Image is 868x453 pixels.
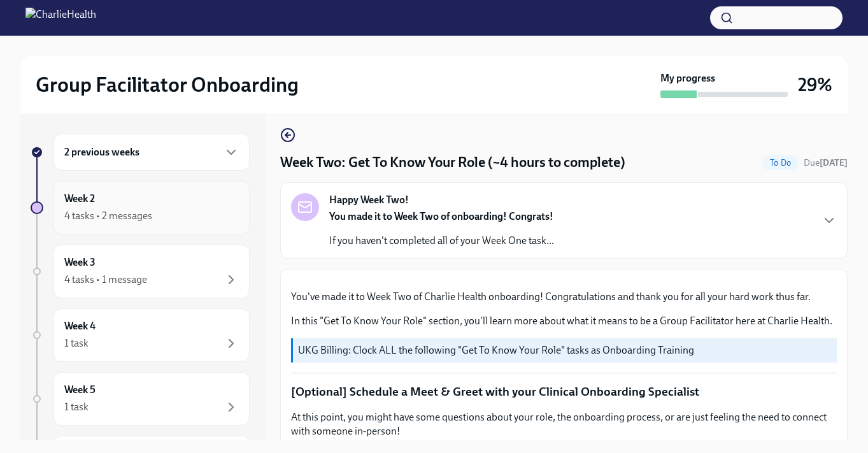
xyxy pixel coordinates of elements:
[804,157,848,169] span: October 20th, 2025 08:00
[64,145,139,159] h6: 2 previous weeks
[64,319,96,333] h6: Week 4
[291,314,837,328] p: In this "Get To Know Your Role" section, you'll learn more about what it means to be a Group Faci...
[31,308,250,362] a: Week 41 task
[798,73,832,96] h3: 29%
[31,181,250,234] a: Week 24 tasks • 2 messages
[762,158,799,168] span: To Do
[820,157,848,168] strong: [DATE]
[25,8,96,28] img: CharlieHealth
[329,210,553,222] strong: You made it to Week Two of onboarding! Congrats!
[31,245,250,298] a: Week 34 tasks • 1 message
[64,273,147,287] div: 4 tasks • 1 message
[36,72,299,97] h2: Group Facilitator Onboarding
[64,400,89,414] div: 1 task
[329,234,554,248] p: If you haven't completed all of your Week One task...
[660,71,715,85] strong: My progress
[280,153,625,172] h4: Week Two: Get To Know Your Role (~4 hours to complete)
[64,383,96,397] h6: Week 5
[291,290,837,304] p: You've made it to Week Two of Charlie Health onboarding! Congratulations and thank you for all yo...
[53,134,250,171] div: 2 previous weeks
[291,384,837,400] p: [Optional] Schedule a Meet & Greet with your Clinical Onboarding Specialist
[64,209,152,223] div: 4 tasks • 2 messages
[298,343,832,357] p: UKG Billing: Clock ALL the following "Get To Know Your Role" tasks as Onboarding Training
[329,193,409,207] strong: Happy Week Two!
[31,372,250,426] a: Week 51 task
[64,192,95,206] h6: Week 2
[64,255,96,270] h6: Week 3
[291,410,837,438] p: At this point, you might have some questions about your role, the onboarding process, or are just...
[804,157,848,168] span: Due
[64,336,89,350] div: 1 task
